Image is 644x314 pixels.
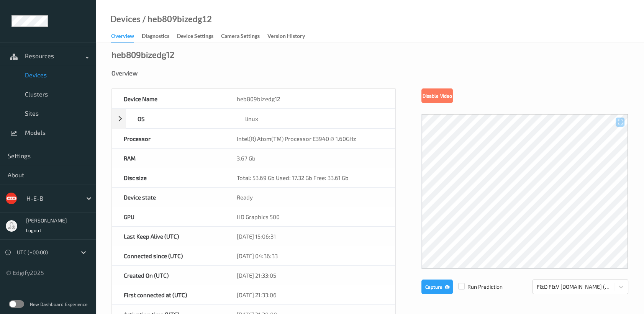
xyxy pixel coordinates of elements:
[112,149,225,168] div: RAM
[142,32,169,42] div: Diagnostics
[177,32,213,42] div: Device Settings
[225,227,395,246] div: [DATE] 15:06:31
[267,31,313,42] a: Version History
[142,31,177,42] a: Diagnostics
[225,246,395,265] div: [DATE] 04:36:33
[111,69,628,77] div: Overview
[112,246,225,265] div: Connected since (UTC)
[453,283,503,291] span: Run Prediction
[126,109,234,128] div: OS
[141,15,212,23] div: / heb809bizedg12
[110,15,141,23] a: Devices
[225,149,395,168] div: 3.67 Gb
[234,109,395,128] div: linux
[225,188,395,207] div: Ready
[225,266,395,285] div: [DATE] 21:33:05
[267,32,305,42] div: Version History
[112,89,225,108] div: Device Name
[221,32,260,42] div: Camera Settings
[111,32,134,43] div: Overview
[112,109,395,129] div: OSlinux
[225,89,395,108] div: heb809bizedg12
[111,31,142,43] a: Overview
[225,207,395,226] div: HD Graphics 500
[421,280,453,294] button: Capture
[221,31,267,42] a: Camera Settings
[112,285,225,304] div: First connected at (UTC)
[112,227,225,246] div: Last Keep Alive (UTC)
[225,168,395,187] div: Total: 53.69 Gb Used: 17.32 Gb Free: 33.61 Gb
[111,51,174,58] div: heb809bizedg12
[112,266,225,285] div: Created On (UTC)
[177,31,221,42] a: Device Settings
[112,188,225,207] div: Device state
[112,129,225,148] div: Processor
[225,129,395,148] div: Intel(R) Atom(TM) Processor E3940 @ 1.60GHz
[225,285,395,304] div: [DATE] 21:33:06
[112,207,225,226] div: GPU
[421,88,453,103] button: Disable Video
[112,168,225,187] div: Disc size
